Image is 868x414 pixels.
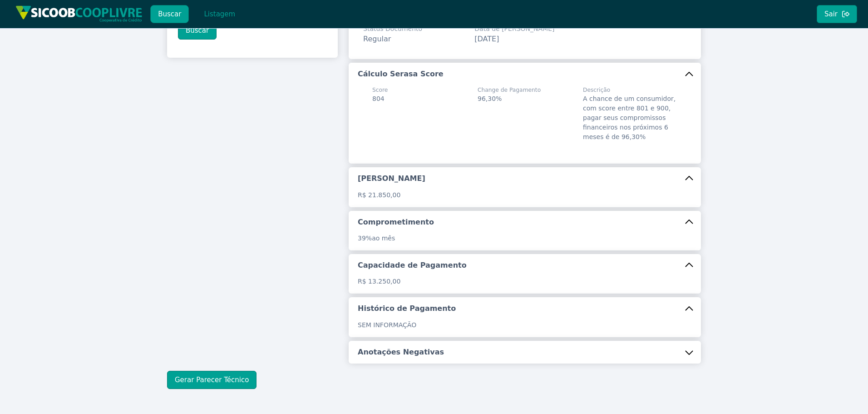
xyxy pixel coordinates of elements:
[363,35,391,43] span: Regular
[372,86,388,94] span: Score
[358,174,425,184] h5: [PERSON_NAME]
[358,234,372,242] span: 39%
[150,5,189,23] button: Buscar
[178,21,217,40] button: Buscar
[358,260,467,270] h5: Capacidade de Pagamento
[358,69,444,79] h5: Cálculo Serasa Score
[349,167,701,190] button: [PERSON_NAME]
[358,278,400,285] span: R$ 13.250,00
[583,86,677,94] span: Descrição
[474,35,499,43] span: [DATE]
[358,321,416,329] span: SEM INFORMAÇÃO
[363,24,422,34] span: Status Documento
[349,341,701,364] button: Anotações Negativas
[358,347,444,357] h5: Anotações Negativas
[349,211,701,234] button: Comprometimento
[167,371,256,389] button: Gerar Parecer Técnico
[358,191,400,199] span: R$ 21.850,00
[15,5,143,22] img: img/sicoob_cooplivre.png
[583,95,676,140] span: A chance de um consumidor, com score entre 801 e 900, pagar seus compromissos financeiros nos pró...
[349,297,701,320] button: Histórico de Pagamento
[478,86,541,94] span: Change de Pagamento
[372,95,385,102] span: 804
[358,234,692,243] p: ao mês
[478,95,502,102] span: 96,30%
[817,5,857,23] button: Sair
[358,304,456,314] h5: Histórico de Pagamento
[474,24,554,34] span: Data de [PERSON_NAME]
[358,217,434,227] h5: Comprometimento
[196,5,243,23] button: Listagem
[349,63,701,85] button: Cálculo Serasa Score
[349,254,701,277] button: Capacidade de Pagamento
